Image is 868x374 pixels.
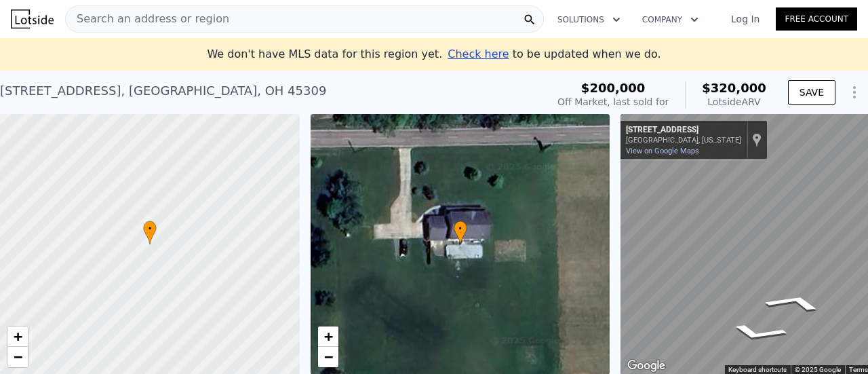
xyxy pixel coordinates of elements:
span: Search an address or region [66,11,229,27]
img: Lotside [11,10,54,29]
div: • [454,221,467,244]
span: + [323,328,332,345]
div: Off Market, last sold for [557,95,669,109]
span: + [14,328,22,345]
a: Free Account [776,7,857,31]
button: Company [631,7,709,32]
a: Terms (opens in new tab) [849,366,868,373]
a: Zoom in [318,326,338,347]
div: Lotside ARV [702,95,766,109]
a: Zoom out [318,347,338,367]
span: • [143,223,157,235]
div: [STREET_ADDRESS] [626,125,741,136]
path: Go East, Little Richmond Rd [709,319,806,346]
span: Check here [448,48,509,60]
a: Zoom in [7,326,28,347]
span: © 2025 Google [795,366,841,373]
div: • [143,221,157,244]
a: View on Google Maps [626,147,699,155]
span: $200,000 [581,81,646,95]
button: Solutions [547,7,631,32]
div: We don't have MLS data for this region yet. [207,46,660,62]
span: • [454,223,467,235]
div: [GEOGRAPHIC_DATA], [US_STATE] [626,136,741,145]
span: $320,000 [702,81,766,95]
button: Show Options [841,79,868,106]
span: − [14,348,22,365]
button: SAVE [788,80,835,105]
a: Zoom out [7,347,28,367]
a: Show location on map [752,132,762,147]
path: Go West, Little Richmond Rd [745,289,843,316]
a: Log In [715,12,776,26]
span: − [323,348,332,365]
div: to be updated when we do. [448,46,660,62]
